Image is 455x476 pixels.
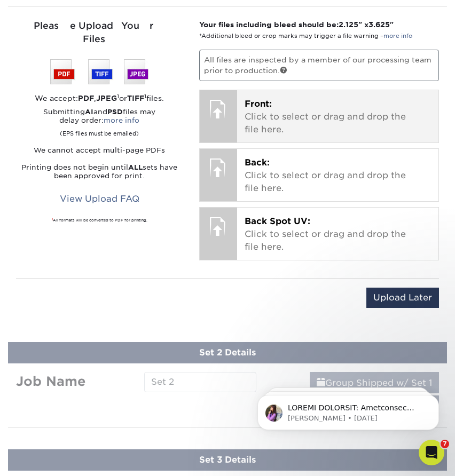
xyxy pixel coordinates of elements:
span: 3.625 [368,20,390,29]
a: more info [104,116,139,124]
span: 7 [441,440,449,448]
p: We cannot accept multi-page PDFs [16,146,183,155]
span: 2.125 [339,20,358,29]
p: Submitting and files may delay order: [16,108,183,138]
strong: AI [85,108,93,116]
strong: PSD [107,108,123,116]
sup: 1 [117,93,119,99]
iframe: Google Customer Reviews [3,443,91,472]
strong: Your files including bleed should be: " x " [199,20,394,29]
strong: PDF [78,94,94,102]
a: Group Shipped w/ Set 1 [310,372,439,393]
small: *Additional bleed or crop marks may trigger a file warning – [199,33,412,39]
div: We accept: , or files. [16,93,183,104]
strong: JPEG [96,94,117,102]
iframe: Intercom notifications message [241,372,455,447]
p: Click to select or drag and drop the file here. [245,98,432,136]
div: All formats will be converted to PDF for printing. [16,218,183,223]
img: We accept: PSD, TIFF, or JPEG (JPG) [50,59,148,84]
p: Printing does not begin until sets have been approved for print. [16,163,183,180]
iframe: Intercom live chat [419,440,444,465]
strong: TIFF [127,94,144,102]
p: All files are inspected by a member of our processing team prior to production. [199,50,440,81]
span: Back: [245,157,270,168]
a: more info [383,33,412,39]
span: Front: [245,99,272,109]
sup: 1 [144,93,146,99]
p: Click to select or drag and drop the file here. [245,156,432,195]
div: Please Upload Your Files [16,19,183,46]
span: Back Spot UV: [245,216,310,226]
input: Upload Later [366,288,439,308]
a: View Upload FAQ [53,189,146,209]
p: Click to select or drag and drop the file here. [245,215,432,253]
sup: 1 [52,218,53,221]
small: (EPS files must be emailed) [60,125,139,138]
strong: ALL [128,163,143,171]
